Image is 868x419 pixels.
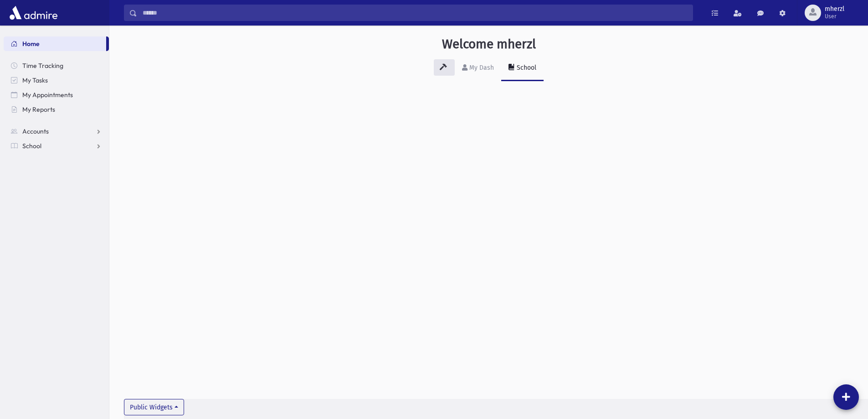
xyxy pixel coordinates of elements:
[455,56,501,81] a: My Dash
[124,399,184,415] button: Public Widgets
[4,124,109,139] a: Accounts
[22,127,49,135] span: Accounts
[825,13,844,20] span: User
[4,139,109,153] a: School
[22,76,48,84] span: My Tasks
[515,64,536,72] div: School
[137,5,693,21] input: Search
[22,91,73,99] span: My Appointments
[442,36,536,52] h3: Welcome mherzl
[4,88,109,102] a: My Appointments
[7,4,60,22] img: AdmirePro
[4,102,109,117] a: My Reports
[4,58,109,73] a: Time Tracking
[22,142,41,150] span: School
[22,105,55,114] span: My Reports
[22,62,63,70] span: Time Tracking
[4,73,109,88] a: My Tasks
[501,56,544,81] a: School
[467,64,494,72] div: My Dash
[825,5,844,13] span: mherzl
[22,40,40,48] span: Home
[4,36,106,51] a: Home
